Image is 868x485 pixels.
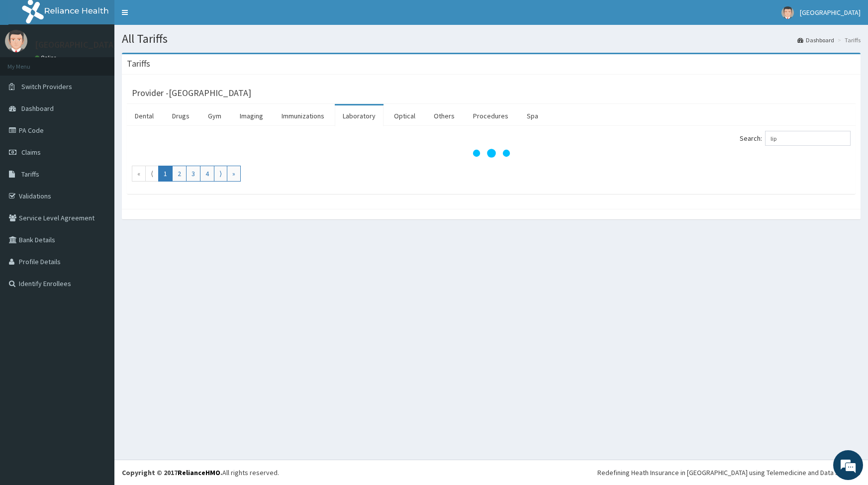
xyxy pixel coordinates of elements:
a: Go to first page [132,166,146,182]
a: Immunizations [274,105,332,126]
a: Go to page number 3 [186,166,200,182]
a: Go to page number 1 [158,166,173,182]
a: Go to page number 4 [200,166,214,182]
a: Go to page number 2 [172,166,187,182]
a: Dental [127,105,162,126]
a: Procedures [465,105,516,126]
h1: All Tariffs [122,32,861,45]
a: Laboratory [335,105,384,126]
a: Online [35,54,59,61]
li: Tariffs [835,36,861,44]
span: [GEOGRAPHIC_DATA] [800,8,861,17]
svg: audio-loading [472,133,511,173]
span: Switch Providers [21,82,72,91]
a: Others [426,105,463,126]
strong: Copyright © 2017 . [122,468,222,477]
img: User Image [5,30,27,52]
span: Tariffs [21,170,39,179]
a: RelianceHMO [178,468,220,477]
p: [GEOGRAPHIC_DATA] [35,40,117,49]
a: Dashboard [797,36,834,44]
img: User Image [781,6,794,19]
input: Search: [765,131,851,146]
a: Optical [386,105,423,126]
span: Dashboard [21,104,54,113]
span: Claims [21,148,41,157]
label: Search: [740,131,851,146]
a: Imaging [232,105,271,126]
h3: Provider - [GEOGRAPHIC_DATA] [132,89,251,97]
h3: Tariffs [127,59,150,68]
a: Spa [519,105,546,126]
a: Go to next page [214,166,227,182]
a: Go to last page [227,166,241,182]
a: Drugs [164,105,197,126]
a: Gym [200,105,229,126]
a: Go to previous page [145,166,159,182]
footer: All rights reserved. [114,460,868,485]
div: Redefining Heath Insurance in [GEOGRAPHIC_DATA] using Telemedicine and Data Science! [597,468,861,478]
